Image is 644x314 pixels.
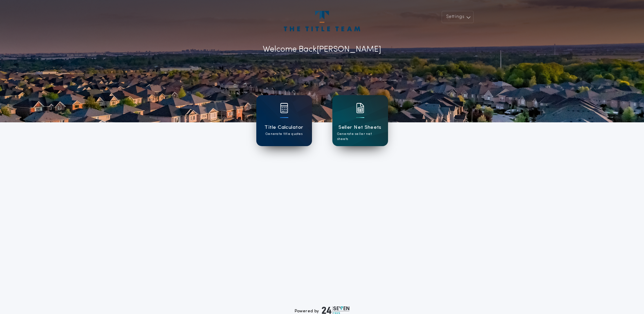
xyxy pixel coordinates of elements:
[265,132,302,137] p: Generate title quotes
[280,103,288,113] img: card icon
[332,95,388,146] a: card iconSeller Net SheetsGenerate seller net sheets
[263,43,381,56] p: Welcome Back [PERSON_NAME]
[338,124,382,132] h1: Seller Net Sheets
[337,132,383,142] p: Generate seller net sheets
[264,124,303,132] h1: Title Calculator
[284,11,360,31] img: account-logo
[442,11,474,23] button: Settings
[356,103,364,113] img: card icon
[256,95,312,146] a: card iconTitle CalculatorGenerate title quotes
